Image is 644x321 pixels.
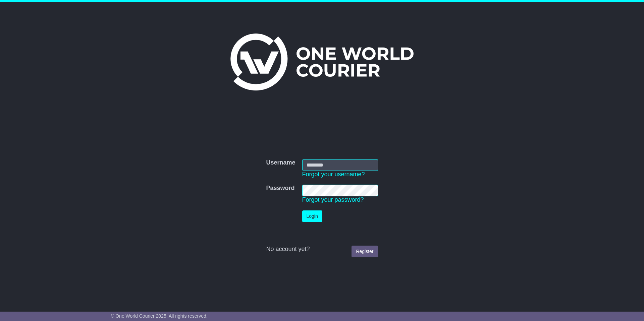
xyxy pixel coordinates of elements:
span: © One World Courier 2025. All rights reserved. [111,313,208,319]
button: Login [302,210,322,222]
a: Forgot your password? [302,196,364,203]
label: Password [266,185,294,192]
a: Register [352,246,378,257]
a: Forgot your username? [302,171,365,178]
div: No account yet? [266,246,378,253]
label: Username [266,159,295,167]
img: One World [230,34,414,90]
